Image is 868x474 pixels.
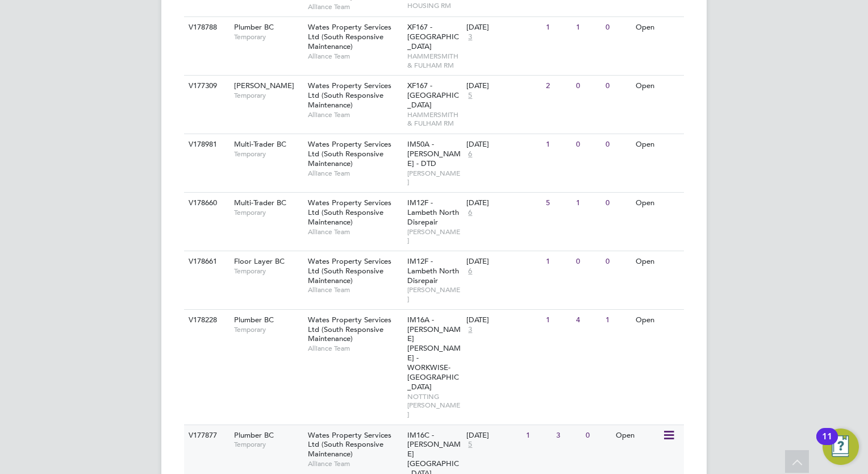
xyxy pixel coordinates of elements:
[308,285,402,294] span: Alliance Team
[308,22,391,51] span: Wates Property Services Ltd (South Responsive Maintenance)
[613,425,662,446] div: Open
[633,134,682,155] div: Open
[234,139,286,149] span: Multi-Trader BC
[308,52,402,61] span: Alliance Team
[308,430,391,459] span: Wates Property Services Ltd (South Responsive Maintenance)
[633,76,682,97] div: Open
[308,344,402,353] span: Alliance Team
[466,267,474,276] span: 6
[466,91,474,101] span: 5
[234,91,302,100] span: Temporary
[543,193,573,214] div: 5
[234,430,274,440] span: Plumber BC
[234,440,302,449] span: Temporary
[407,139,461,168] span: IM50A - [PERSON_NAME] - DTD
[466,440,474,450] span: 5
[543,17,573,38] div: 1
[407,81,459,110] span: XF167 - [GEOGRAPHIC_DATA]
[573,251,603,272] div: 0
[407,392,461,419] span: NOTTING [PERSON_NAME]
[234,325,302,334] span: Temporary
[234,208,302,217] span: Temporary
[543,134,573,155] div: 1
[407,110,461,128] span: HAMMERSMITH & FULHAM RM
[573,17,603,38] div: 1
[603,251,632,272] div: 0
[308,169,402,178] span: Alliance Team
[308,81,391,110] span: Wates Property Services Ltd (South Responsive Maintenance)
[186,310,226,331] div: V178228
[466,431,520,440] div: [DATE]
[308,110,402,119] span: Alliance Team
[234,22,274,32] span: Plumber BC
[573,134,603,155] div: 0
[603,17,632,38] div: 0
[603,76,632,97] div: 0
[234,149,302,159] span: Temporary
[308,227,402,236] span: Alliance Team
[234,198,286,207] span: Multi-Trader BC
[466,32,474,42] span: 3
[603,134,632,155] div: 0
[186,425,226,446] div: V177877
[407,285,461,303] span: [PERSON_NAME]
[466,198,540,208] div: [DATE]
[583,425,612,446] div: 0
[186,251,226,272] div: V178661
[573,310,603,331] div: 4
[407,22,459,51] span: XF167 - [GEOGRAPHIC_DATA]
[466,81,540,91] div: [DATE]
[603,310,632,331] div: 1
[186,17,226,38] div: V178788
[234,32,302,41] span: Temporary
[573,76,603,97] div: 0
[543,251,573,272] div: 1
[573,193,603,214] div: 1
[234,256,285,266] span: Floor Layer BC
[553,425,583,446] div: 3
[633,251,682,272] div: Open
[633,310,682,331] div: Open
[407,315,461,392] span: IM16A - [PERSON_NAME] [PERSON_NAME] - WORKWISE- [GEOGRAPHIC_DATA]
[543,310,573,331] div: 1
[308,139,391,168] span: Wates Property Services Ltd (South Responsive Maintenance)
[603,193,632,214] div: 0
[407,52,461,69] span: HAMMERSMITH & FULHAM RM
[523,425,553,446] div: 1
[823,429,859,465] button: Open Resource Center, 11 new notifications
[633,193,682,214] div: Open
[186,76,226,97] div: V177309
[466,208,474,218] span: 6
[308,256,391,285] span: Wates Property Services Ltd (South Responsive Maintenance)
[543,76,573,97] div: 2
[308,315,391,344] span: Wates Property Services Ltd (South Responsive Maintenance)
[407,256,459,285] span: IM12F - Lambeth North Disrepair
[633,17,682,38] div: Open
[186,134,226,155] div: V178981
[466,23,540,32] div: [DATE]
[308,2,402,11] span: Alliance Team
[234,267,302,276] span: Temporary
[466,149,474,159] span: 6
[234,81,294,90] span: [PERSON_NAME]
[466,257,540,267] div: [DATE]
[466,315,540,325] div: [DATE]
[407,227,461,245] span: [PERSON_NAME]
[308,198,391,227] span: Wates Property Services Ltd (South Responsive Maintenance)
[407,198,459,227] span: IM12F - Lambeth North Disrepair
[822,436,832,451] div: 11
[308,459,402,468] span: Alliance Team
[466,140,540,149] div: [DATE]
[466,325,474,335] span: 3
[407,169,461,186] span: [PERSON_NAME]
[234,315,274,325] span: Plumber BC
[186,193,226,214] div: V178660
